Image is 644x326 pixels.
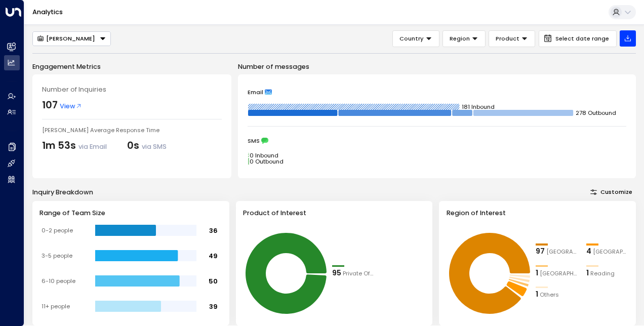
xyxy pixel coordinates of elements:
[42,302,70,310] tspan: 11+ people
[209,251,218,260] tspan: 49
[248,137,626,144] div: SMS
[555,35,609,42] span: Select date range
[332,268,341,279] div: 95
[536,289,578,300] div: 1Others
[392,30,439,47] button: Country
[32,187,93,197] div: Inquiry Breakdown
[536,246,545,257] div: 97
[576,109,616,117] tspan: 278 Outbound
[590,269,615,278] span: Reading
[238,62,636,71] p: Number of messages
[42,277,75,285] tspan: 6-10 people
[462,103,495,111] tspan: 181 Inbound
[248,89,263,96] span: Email
[546,248,578,256] span: London
[209,276,218,285] tspan: 50
[442,30,486,47] button: Region
[60,101,82,111] span: View
[586,268,589,279] div: 1
[32,62,231,71] p: Engagement Metrics
[32,31,111,46] div: Button group with a nested menu
[496,34,519,43] span: Product
[42,252,72,260] tspan: 3-5 people
[250,151,278,159] tspan: 0 Inbound
[540,269,578,278] span: Surrey
[586,268,629,279] div: 1Reading
[586,246,591,257] div: 4
[539,30,617,47] button: Select date range
[37,35,95,42] div: [PERSON_NAME]
[78,142,107,151] span: via Email
[127,139,167,153] div: 0s
[42,98,58,113] div: 107
[32,31,111,46] button: [PERSON_NAME]
[536,268,538,279] div: 1
[42,85,222,94] div: Number of Inquiries
[42,226,73,234] tspan: 0-2 people
[209,302,218,310] tspan: 39
[450,34,470,43] span: Region
[39,208,222,218] h3: Range of Team Size
[586,246,629,257] div: 4Cambridge
[587,186,636,197] button: Customize
[32,8,63,16] a: Analytics
[399,34,424,43] span: Country
[536,289,538,300] div: 1
[42,126,222,135] div: [PERSON_NAME] Average Response Time
[536,268,578,279] div: 1Surrey
[536,246,578,257] div: 97London
[42,139,107,153] div: 1m 53s
[142,142,167,151] span: via SMS
[250,157,284,166] tspan: 0 Outbound
[243,208,425,218] h3: Product of Interest
[489,30,535,47] button: Product
[447,208,629,218] h3: Region of Interest
[209,226,218,234] tspan: 36
[593,248,629,256] span: Cambridge
[343,269,375,278] span: Private Office
[540,291,559,299] span: Others
[332,268,375,279] div: 95Private Office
